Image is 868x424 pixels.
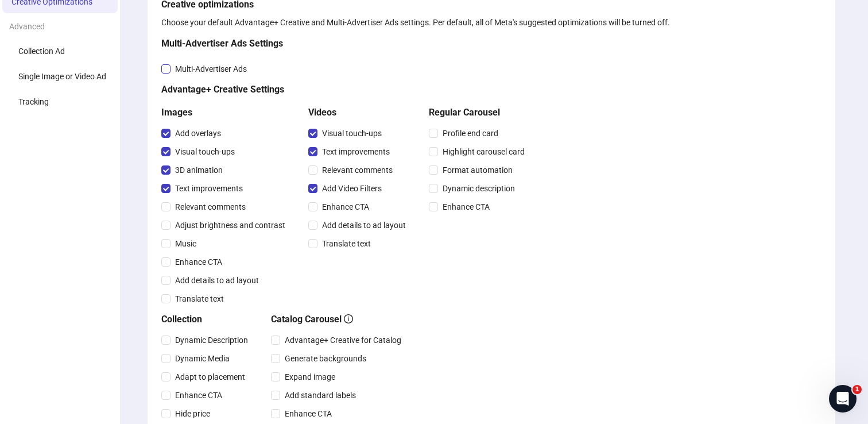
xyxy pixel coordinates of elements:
[170,256,227,268] span: Enhance CTA
[280,389,361,402] span: Add standard labels
[170,201,250,213] span: Relevant comments
[170,237,201,250] span: Music
[852,385,862,394] span: 1
[18,97,49,106] span: Tracking
[170,63,251,75] span: Multi-Advertiser Ads
[161,313,253,326] h5: Collection
[438,201,494,213] span: Enhance CTA
[317,182,386,195] span: Add Video Filters
[438,182,520,195] span: Dynamic description
[161,83,529,97] h5: Advantage+ Creative Settings
[170,371,250,383] span: Adapt to placement
[317,201,374,213] span: Enhance CTA
[170,164,227,176] span: 3D animation
[170,292,228,305] span: Translate text
[438,164,517,176] span: Format automation
[170,407,215,420] span: Hide price
[271,313,406,326] h5: Catalog Carousel
[317,127,386,140] span: Visual touch-ups
[280,371,340,383] span: Expand image
[170,127,226,140] span: Add overlays
[170,219,290,232] span: Adjust brightness and contrast
[317,164,397,176] span: Relevant comments
[161,106,290,120] h5: Images
[438,127,503,140] span: Profile end card
[308,106,410,120] h5: Videos
[170,182,247,195] span: Text improvements
[170,352,234,365] span: Dynamic Media
[170,145,239,158] span: Visual touch-ups
[438,145,529,158] span: Highlight carousel card
[317,237,375,250] span: Translate text
[170,334,253,346] span: Dynamic Description
[161,37,529,51] h5: Multi-Advertiser Ads Settings
[18,47,65,56] span: Collection Ad
[280,407,336,420] span: Enhance CTA
[317,145,394,158] span: Text improvements
[170,274,263,287] span: Add details to ad layout
[344,314,353,323] span: info-circle
[429,106,529,120] h5: Regular Carousel
[280,352,371,365] span: Generate backgrounds
[161,16,821,29] div: Choose your default Advantage+ Creative and Multi-Advertiser Ads settings. Per default, all of Me...
[280,334,406,346] span: Advantage+ Creative for Catalog
[170,389,227,402] span: Enhance CTA
[829,385,857,413] iframe: Intercom live chat
[317,219,410,232] span: Add details to ad layout
[18,72,106,81] span: Single Image or Video Ad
